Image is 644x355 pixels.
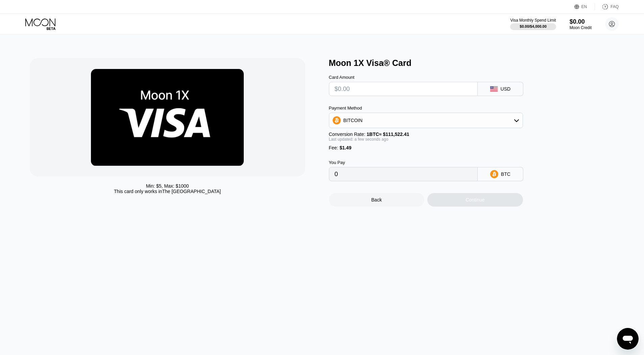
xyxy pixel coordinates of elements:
[611,4,619,9] div: FAQ
[501,86,511,92] div: USD
[329,105,523,111] div: Payment Method
[339,145,351,150] span: $1.49
[574,3,595,10] div: EN
[371,197,382,203] div: Back
[329,193,425,207] div: Back
[510,18,556,23] div: Visa Monthly Spend Limit
[335,82,472,96] input: $0.00
[595,3,619,10] div: FAQ
[329,114,523,127] div: BITCOIN
[329,137,523,142] div: Last updated: a few seconds ago
[367,132,409,137] span: 1 BTC ≈ $111,522.41
[329,58,621,68] div: Moon 1X Visa® Card
[570,25,592,30] div: Moon Credit
[329,132,523,137] div: Conversion Rate:
[343,118,363,123] div: BITCOIN
[146,183,189,189] div: Min: $ 5 , Max: $ 1000
[617,328,639,350] iframe: Button to launch messaging window
[581,4,587,9] div: EN
[510,18,556,30] div: Visa Monthly Spend Limit$0.00/$4,000.00
[501,171,510,177] div: BTC
[570,18,592,25] div: $0.00
[329,145,523,150] div: Fee :
[329,75,478,80] div: Card Amount
[520,24,547,28] div: $0.00 / $4,000.00
[570,18,592,30] div: $0.00Moon Credit
[329,160,478,165] div: You Pay
[114,189,221,194] div: This card only works in The [GEOGRAPHIC_DATA]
